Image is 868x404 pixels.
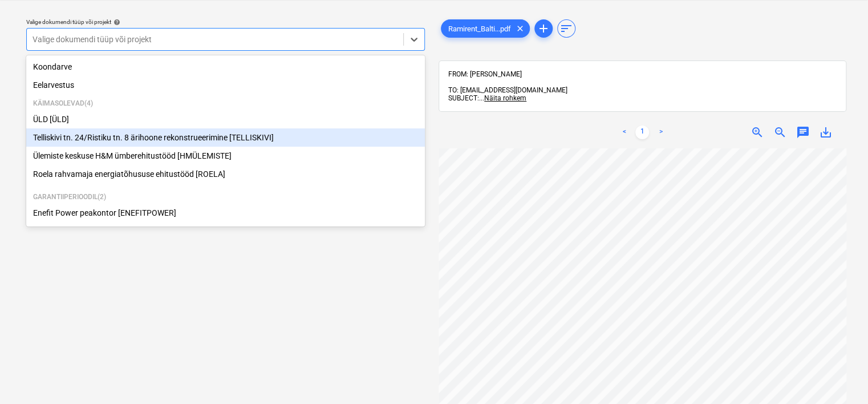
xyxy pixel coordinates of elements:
a: Page 1 is your current page [635,126,649,139]
div: Valige dokumendi tüüp või projekt [26,18,425,26]
div: Ülemiste keskuse H&M ümberehitustööd [HMÜLEMISTE] [26,147,425,165]
span: sort [559,22,573,35]
span: save_alt [819,126,833,139]
div: Ramirent_Balti...pdf [441,19,530,38]
p: Käimasolevad ( 4 ) [33,99,418,108]
span: help [111,19,120,26]
div: Koondarve [26,58,425,76]
div: Eelarvestus [26,76,425,94]
span: TO: [EMAIL_ADDRESS][DOMAIN_NAME] [448,86,567,94]
span: SUBJECT: [448,94,479,102]
a: Next page [654,126,667,139]
div: Telliskivi tn. 24/Ristiku tn. 8 ärihoone rekonstrueerimine [TELLISKIVI] [26,128,425,147]
div: [STREET_ADDRESS] [PALDISKI] [26,222,425,240]
span: add [537,22,550,35]
div: Roela rahvamaja energiatõhususe ehitustööd [ROELA] [26,165,425,183]
span: chat [796,126,810,139]
a: Previous page [617,126,631,139]
span: Näita rohkem [484,94,526,102]
p: Garantiiperioodil ( 2 ) [33,192,418,202]
span: zoom_out [773,126,787,139]
span: clear [513,22,527,35]
div: Paldiski mnt 48a Tallinn [PALDISKI] [26,222,425,240]
span: FROM: [PERSON_NAME] [448,70,522,78]
div: Enefit Power peakontor [ENEFITPOWER] [26,204,425,222]
span: zoom_in [751,126,764,139]
div: ÜLD [ÜLD] [26,110,425,128]
span: ... [479,94,526,102]
span: Ramirent_Balti...pdf [441,25,518,33]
